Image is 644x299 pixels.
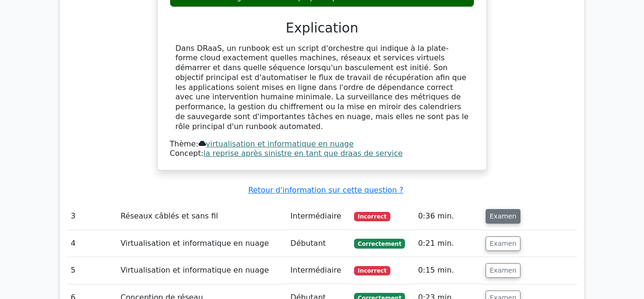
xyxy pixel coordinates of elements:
[67,257,117,284] td: 5
[248,186,403,194] a: Retour d'information sur cette question ?
[354,212,390,221] span: Incorrect
[414,230,482,257] td: 0:21 min.
[486,263,521,278] button: Examen
[354,239,405,248] span: Correctement
[117,230,287,257] td: Virtualisation et informatique en nuage
[175,20,469,36] h3: Explication
[67,230,117,257] td: 4
[170,149,474,159] div: Concept:
[414,257,482,284] td: 0:15 min.
[67,203,117,230] td: 3
[204,149,403,158] a: la reprise après sinistre en tant que draas de service
[206,139,354,148] a: virtualisation et informatique en nuage
[354,266,390,275] span: Incorrect
[170,139,474,149] div: Thème:
[287,257,350,284] td: Intermédiaire
[287,203,350,230] td: Intermédiaire
[117,257,287,284] td: Virtualisation et informatique en nuage
[175,44,469,132] div: Dans DRaaS, un runbook est un script d'orchestre qui indique à la plate-forme cloud exactement qu...
[486,209,521,224] button: Examen
[486,236,521,251] button: Examen
[287,230,350,257] td: Débutant
[414,203,482,230] td: 0:36 min.
[117,203,287,230] td: Réseaux câblés et sans fil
